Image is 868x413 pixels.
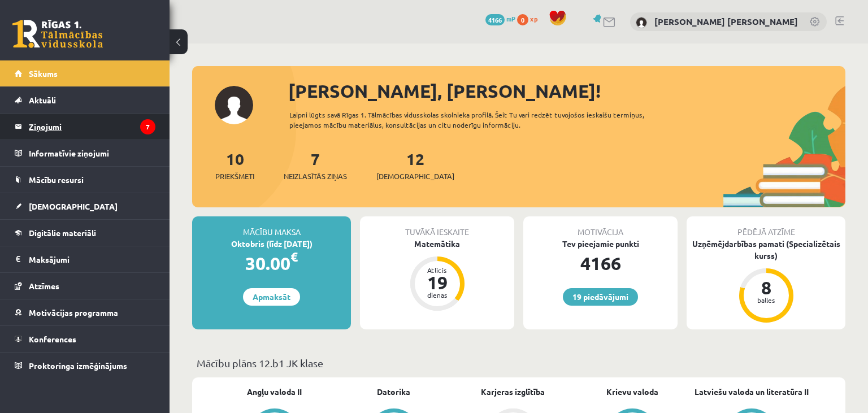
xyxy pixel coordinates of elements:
[481,386,545,398] a: Karjeras izglītība
[215,171,254,182] span: Priekšmeti
[29,228,96,238] span: Digitālie materiāli
[420,273,454,292] div: 19
[376,149,454,182] a: 12[DEMOGRAPHIC_DATA]
[15,167,155,193] a: Mācību resursi
[506,14,515,23] span: mP
[29,114,155,140] legend: Ziņojumi
[15,299,155,325] a: Motivācijas programma
[29,281,59,291] span: Atzīmes
[15,193,155,219] a: [DEMOGRAPHIC_DATA]
[12,20,103,48] a: Rīgas 1. Tālmācības vidusskola
[15,140,155,166] a: Informatīvie ziņojumi
[29,360,127,371] span: Proktoringa izmēģinājums
[247,386,302,398] a: Angļu valoda II
[360,216,514,238] div: Tuvākā ieskaite
[243,288,300,306] a: Apmaksāt
[749,297,783,303] div: balles
[523,250,678,277] div: 4166
[192,216,351,238] div: Mācību maksa
[606,386,658,398] a: Krievu valoda
[15,60,155,86] a: Sākums
[15,353,155,379] a: Proktoringa izmēģinājums
[654,16,798,27] a: [PERSON_NAME] [PERSON_NAME]
[485,14,505,25] span: 4166
[29,307,118,318] span: Motivācijas programma
[15,87,155,113] a: Aktuāli
[523,216,678,238] div: Motivācija
[15,220,155,246] a: Digitālie materiāli
[215,149,254,182] a: 10Priekšmeti
[29,175,84,185] span: Mācību resursi
[563,288,638,306] a: 19 piedāvājumi
[485,14,515,23] a: 4166 mP
[523,238,678,250] div: Tev pieejamie punkti
[695,386,809,398] a: Latviešu valoda un literatūra II
[29,201,118,211] span: [DEMOGRAPHIC_DATA]
[15,273,155,299] a: Atzīmes
[15,114,155,140] a: Ziņojumi7
[420,292,454,298] div: dienas
[15,326,155,352] a: Konferences
[29,95,56,105] span: Aktuāli
[197,355,841,371] p: Mācību plāns 12.b1 JK klase
[29,334,76,344] span: Konferences
[29,140,155,166] legend: Informatīvie ziņojumi
[284,149,347,182] a: 7Neizlasītās ziņas
[289,110,682,130] div: Laipni lūgts savā Rīgas 1. Tālmācības vidusskolas skolnieka profilā. Šeit Tu vari redzēt tuvojošo...
[687,238,845,324] a: Uzņēmējdarbības pamati (Specializētais kurss) 8 balles
[288,77,845,105] div: [PERSON_NAME], [PERSON_NAME]!
[360,238,514,312] a: Matemātika Atlicis 19 dienas
[530,14,537,23] span: xp
[377,386,410,398] a: Datorika
[192,250,351,277] div: 30.00
[687,216,845,238] div: Pēdējā atzīme
[636,17,647,28] img: Emīlija Krista Bērziņa
[290,249,298,265] span: €
[376,171,454,182] span: [DEMOGRAPHIC_DATA]
[192,238,351,250] div: Oktobris (līdz [DATE])
[360,238,514,250] div: Matemātika
[15,246,155,272] a: Maksājumi
[29,246,155,272] legend: Maksājumi
[687,238,845,262] div: Uzņēmējdarbības pamati (Specializētais kurss)
[284,171,347,182] span: Neizlasītās ziņas
[140,119,155,134] i: 7
[517,14,528,25] span: 0
[29,68,58,79] span: Sākums
[517,14,543,23] a: 0 xp
[420,267,454,273] div: Atlicis
[749,279,783,297] div: 8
